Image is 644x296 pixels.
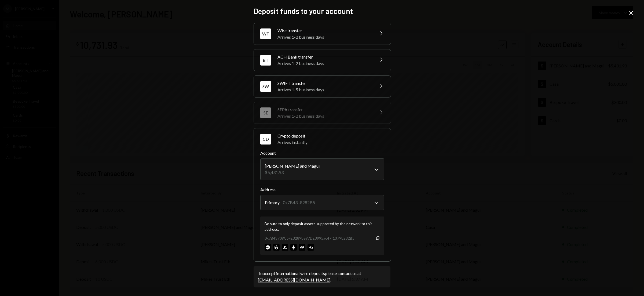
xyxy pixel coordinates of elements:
[265,244,271,251] img: base-mainnet
[260,150,384,255] div: CDCrypto depositArrives instantly
[277,27,371,34] div: Wire transfer
[290,244,297,251] img: ethereum-mainnet
[277,80,371,86] div: SWIFT transfer
[254,102,391,124] button: SESEPA transferArrives 1-2 business days
[273,244,280,251] img: arbitrum-mainnet
[277,60,371,67] div: Arrives 1-2 business days
[254,49,391,71] button: BTACH Bank transferArrives 1-2 business days
[260,28,271,39] div: WT
[277,34,371,40] div: Arrives 1-2 business days
[258,270,386,283] div: To accept international wire deposits please contact us at .
[254,76,391,97] button: SWSWIFT transferArrives 1-5 business days
[260,134,271,145] div: CD
[260,158,384,180] button: Account
[260,195,384,210] button: Address
[277,133,384,139] div: Crypto deposit
[254,6,390,16] h2: Deposit funds to your account
[260,186,384,193] label: Address
[265,235,354,241] div: 0x7B43709C5FE32898e97DE3995ac47f13798282B5
[265,221,380,232] div: Be sure to only deposit assets supported by the network to this address.
[254,23,391,45] button: WTWire transferArrives 1-2 business days
[299,244,305,251] img: optimism-mainnet
[308,244,314,251] img: polygon-mainnet
[282,244,288,251] img: avalanche-mainnet
[283,199,315,206] div: 0x7B43...8282B5
[254,128,391,150] button: CDCrypto depositArrives instantly
[277,54,371,60] div: ACH Bank transfer
[260,150,384,156] label: Account
[277,106,371,113] div: SEPA transfer
[258,277,330,283] a: [EMAIL_ADDRESS][DOMAIN_NAME]
[277,86,371,93] div: Arrives 1-5 business days
[260,81,271,92] div: SW
[277,113,371,119] div: Arrives 1-2 business days
[277,139,384,146] div: Arrives instantly
[260,55,271,66] div: BT
[260,107,271,118] div: SE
